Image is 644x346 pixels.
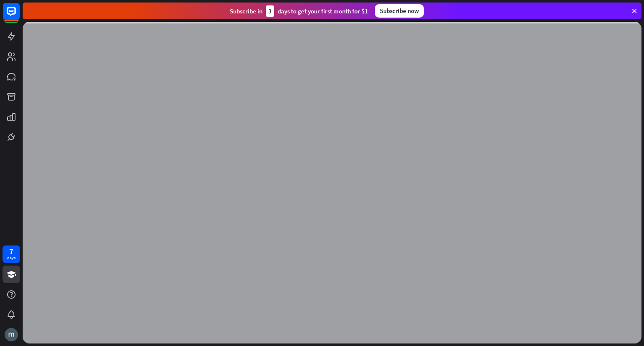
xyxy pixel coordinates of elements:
[7,255,16,261] div: days
[3,245,20,263] a: 7 days
[230,5,368,17] div: Subscribe in days to get your first month for $1
[9,248,13,255] div: 7
[375,4,424,18] div: Subscribe now
[266,5,274,17] div: 3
